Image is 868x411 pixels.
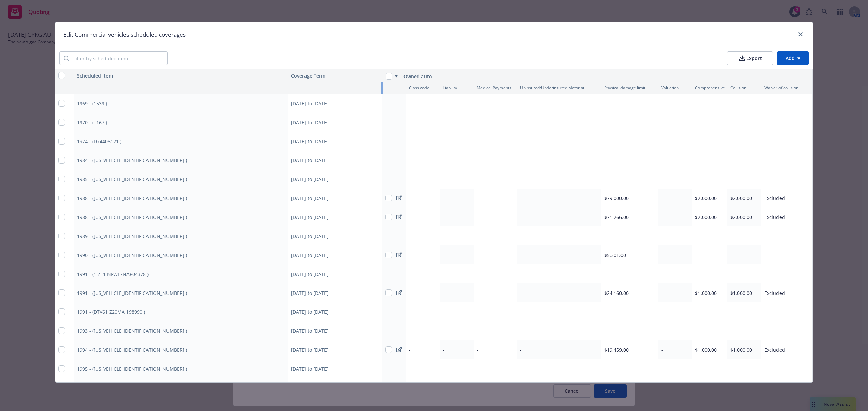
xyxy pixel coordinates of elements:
div: [DATE] to [DATE] [288,189,382,208]
button: Resize column [760,82,762,94]
div: Coverage Term [288,69,382,82]
input: Select [58,271,65,277]
span: - [520,195,522,201]
span: - [409,252,411,258]
span: - [661,347,663,353]
div: [DATE] to [DATE] [288,132,382,151]
div: [DATE] to [DATE] [288,264,382,283]
span: - [409,195,411,201]
span: - [409,347,411,353]
span: - [443,252,445,258]
input: Select all [386,73,392,80]
button: Add [777,51,809,65]
div: [DATE] to [DATE] [288,113,382,132]
div: [DATE] to [DATE] [288,340,382,359]
div: 1984 - (10BA13117EF007056 ) [77,157,277,164]
div: 1991 - (DTV61 Z20MA 198990 ) [77,308,277,316]
span: Excluded [764,195,785,201]
span: $19,459.00 [604,346,629,353]
span: Excluded [764,347,785,353]
span: - [661,290,663,296]
span: - [477,290,478,296]
span: $1,000.00 [730,347,752,353]
button: Resize column [472,82,474,94]
div: Owned auto [403,73,797,80]
div: 1969 - (1539 ) [77,100,277,107]
div: Liability [440,82,474,94]
input: Select [58,195,65,201]
div: 1993 - (1FUYDSYB8PP438302 ) [77,327,277,334]
div: 1974 - (D74408121 ) [77,138,277,145]
span: - [443,290,445,296]
span: - [695,252,697,258]
button: Resize column [381,82,383,94]
div: Scheduled Item [74,69,288,82]
input: Select [58,157,65,164]
input: Select [385,214,392,220]
input: Select all [58,72,65,79]
button: Resize column [726,82,728,94]
div: Valuation [658,82,692,94]
div: [DATE] to [DATE] [288,321,382,340]
div: Waiver of collision [761,82,813,94]
span: Add [786,55,795,62]
svg: Search [64,56,69,61]
div: [DATE] to [DATE] [288,302,382,321]
input: Select [385,289,392,296]
span: - [477,214,478,220]
span: $2,000.00 [695,195,717,201]
div: 1985 - (1GRDM8627FM104301 ) [77,176,277,183]
div: 1991 - (1 ZE1 NFWL7NAP04378 ) [77,271,277,278]
span: $1,000.00 [695,290,717,296]
input: Select [58,176,65,182]
span: $2,000.00 [730,195,752,201]
input: Select [58,252,65,258]
div: Comprehensive [692,82,727,94]
input: Select [58,289,65,296]
span: - [477,347,478,353]
div: [DATE] to [DATE] [288,170,382,189]
button: Resize column [811,82,813,94]
span: Excluded [764,290,785,296]
div: Uninsured/Underinsured Motorist [517,82,601,94]
input: Select [58,308,65,315]
span: - [520,347,522,353]
button: Resize column [287,82,289,94]
div: [DATE] to [DATE] [288,208,382,226]
input: Select [58,100,65,107]
span: - [477,252,478,258]
input: Select [385,346,392,353]
span: $1,000.00 [695,347,717,353]
div: 1970 - (T167 ) [77,119,277,126]
div: 1995 - (16VDX1022S1E64383 ) [77,365,277,372]
div: Physical damage limit [601,82,658,94]
span: - [443,347,445,353]
input: Select [58,233,65,239]
span: - [477,195,478,201]
input: Select [58,119,65,126]
div: Collision [727,82,761,94]
span: - [661,214,663,220]
span: - [409,290,411,296]
div: Class code [406,82,440,94]
div: 1988 - (1FUPZCYB2JH405560 ) [77,195,277,202]
span: - [520,214,522,220]
span: - [520,252,522,258]
button: Resize column [600,82,602,94]
div: 1994 - (1GCGK29F5RE217958 ) [77,346,277,353]
span: $2,000.00 [695,214,717,220]
div: [DATE] to [DATE] [288,283,382,302]
button: Resize column [691,82,693,94]
input: Select [58,365,65,372]
span: $1,000.00 [730,290,752,296]
span: - [730,252,732,258]
div: [DATE] to [DATE] [288,245,382,264]
span: $24,160.00 [604,289,629,297]
input: Filter by scheduled item... [69,52,167,65]
div: [DATE] to [DATE] [288,226,382,245]
input: Select [58,138,65,145]
span: - [409,214,411,220]
div: [DATE] to [DATE] [288,94,382,113]
span: - [661,252,663,258]
span: $79,000.00 [604,195,629,202]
